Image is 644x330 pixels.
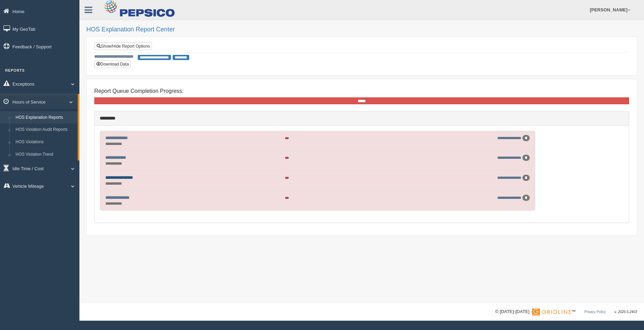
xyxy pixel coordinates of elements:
[94,88,629,94] h4: Report Queue Completion Progress:
[12,148,78,161] a: HOS Violation Trend
[12,111,78,124] a: HOS Explanation Reports
[86,26,637,33] h2: HOS Explanation Report Center
[584,310,606,314] a: Privacy Policy
[95,42,152,50] a: Show/Hide Report Options
[615,310,637,314] span: v. 2025.5.2403
[94,60,131,68] button: Download Data
[532,309,571,316] img: Gridline
[495,308,637,316] div: © [DATE]-[DATE] - ™
[12,124,78,136] a: HOS Violation Audit Reports
[12,136,78,148] a: HOS Violations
